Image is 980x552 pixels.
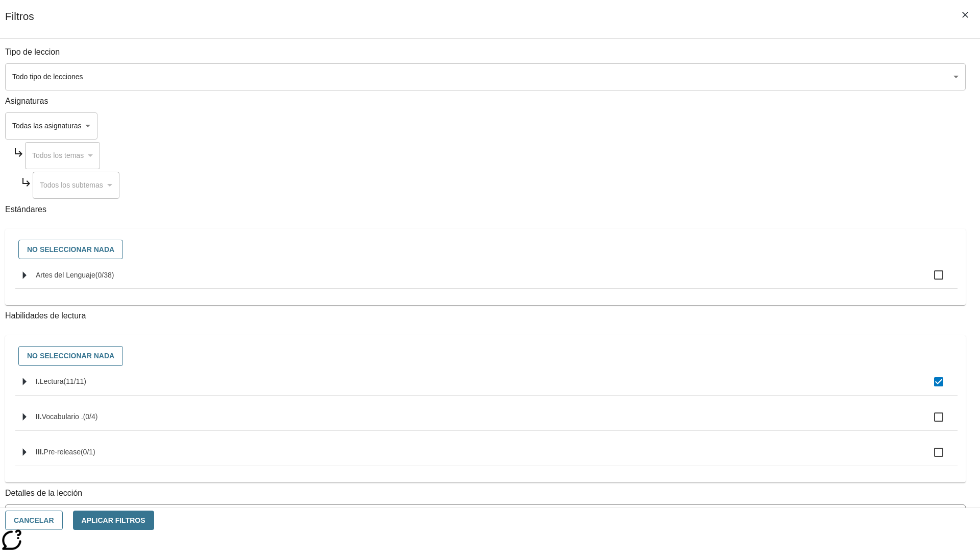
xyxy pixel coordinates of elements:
[36,271,95,279] span: Artes del Lenguaje
[44,448,81,456] span: Pre-release
[5,112,97,140] div: Seleccione una Asignatura
[5,47,966,58] p: Tipo de leccion
[5,204,966,216] p: Estándares
[5,96,966,107] p: Asignaturas
[63,377,86,385] span: 11 estándares seleccionados/11 estándares en grupo
[25,142,100,169] div: Seleccione una Asignatura
[36,412,42,421] span: II.
[40,377,64,385] span: Lectura
[5,63,966,90] div: Seleccione un tipo de lección
[5,310,966,322] p: Habilidades de lectura
[81,448,95,456] span: 0 estándares seleccionados/1 estándares en grupo
[33,172,119,199] div: Seleccione una Asignatura
[13,343,958,369] div: Seleccione habilidades
[36,377,40,385] span: I.
[13,237,958,262] div: Seleccione estándares
[18,240,123,260] button: No seleccionar nada
[954,4,976,26] button: Cerrar los filtros del Menú lateral
[95,271,114,279] span: 0 estándares seleccionados/38 estándares en grupo
[5,488,966,499] p: Detalles de la lección
[36,448,44,456] span: III.
[15,369,958,474] ul: Seleccione habilidades
[5,10,34,38] h1: Filtros
[83,412,98,421] span: 0 estándares seleccionados/4 estándares en grupo
[18,346,123,366] button: No seleccionar nada
[15,262,958,297] ul: Seleccione estándares
[73,511,154,531] button: Aplicar Filtros
[6,505,965,527] div: La Actividad cubre los factores a considerar para el ajuste automático del lexile
[42,412,83,421] span: Vocabulario .
[5,511,63,531] button: Cancelar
